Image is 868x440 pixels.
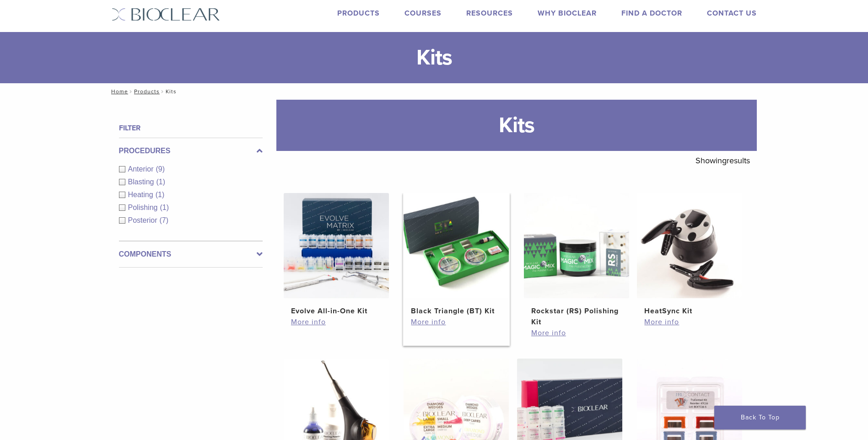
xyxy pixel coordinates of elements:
img: Evolve All-in-One Kit [284,193,389,298]
h4: Filter [119,123,263,134]
a: Resources [466,9,513,18]
label: Components [119,249,263,260]
img: HeatSync Kit [637,193,742,298]
a: Why Bioclear [538,9,597,18]
span: Posterior [128,216,160,224]
a: HeatSync KitHeatSync Kit [636,193,743,317]
a: Find A Doctor [621,9,682,18]
span: Blasting [128,178,156,186]
a: More info [644,317,735,327]
span: (1) [156,191,165,199]
p: Showing results [695,151,750,170]
a: Home [108,88,128,95]
a: Back To Top [714,406,806,429]
h1: Kits [276,100,757,151]
span: Anterior [128,165,156,173]
h2: Rockstar (RS) Polishing Kit [531,306,622,327]
a: Courses [404,9,442,18]
span: (1) [156,178,165,186]
a: Products [134,88,160,95]
h2: Black Triangle (BT) Kit [411,306,501,317]
a: More info [411,317,501,327]
a: Black Triangle (BT) KitBlack Triangle (BT) Kit [403,193,510,317]
img: Bioclear [112,8,220,21]
span: (9) [156,165,165,173]
h2: HeatSync Kit [644,306,735,317]
a: Evolve All-in-One KitEvolve All-in-One Kit [283,193,390,317]
img: Black Triangle (BT) Kit [404,193,509,298]
img: Rockstar (RS) Polishing Kit [524,193,629,298]
span: Heating [128,191,156,199]
span: (1) [160,204,169,211]
a: More info [531,327,622,338]
span: / [128,89,134,94]
label: Procedures [119,145,263,156]
a: More info [291,317,382,327]
a: Rockstar (RS) Polishing KitRockstar (RS) Polishing Kit [523,193,630,327]
a: Contact Us [707,9,757,18]
span: / [160,89,166,94]
a: Products [337,9,380,18]
span: (7) [160,216,169,224]
span: Polishing [128,204,160,211]
nav: Kits [105,83,764,100]
h2: Evolve All-in-One Kit [291,306,382,317]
